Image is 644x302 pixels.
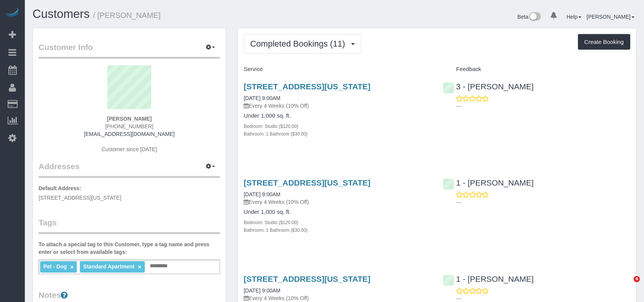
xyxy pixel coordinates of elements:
a: 3 - [PERSON_NAME] [443,82,534,91]
a: Customers [32,7,90,21]
a: Help [566,14,581,20]
strong: [PERSON_NAME] [107,116,152,122]
a: 1 - [PERSON_NAME] [443,275,534,283]
span: [PHONE_NUMBER] [105,123,153,129]
span: Completed Bookings (11) [250,39,349,48]
p: --- [456,199,630,206]
legend: Customer Info [39,42,220,59]
h4: Feedback [443,66,630,73]
button: Create Booking [578,34,630,50]
p: --- [456,102,630,110]
span: Pet - Dog [43,263,66,270]
a: [EMAIL_ADDRESS][DOMAIN_NAME] [84,131,175,137]
span: 4 [634,276,640,282]
iframe: Intercom live chat [618,276,636,294]
a: × [70,264,74,270]
small: / [PERSON_NAME] [93,11,161,19]
small: Bathroom: 1 Bathroom ($30.00) [244,131,307,137]
button: Completed Bookings (11) [244,34,361,53]
p: Every 4 Weeks (10% Off) [244,102,431,110]
a: 1 - [PERSON_NAME] [443,178,534,187]
p: Every 4 Weeks (10% Off) [244,198,431,206]
a: × [138,264,141,270]
small: Bedroom: Studio ($120.00) [244,124,298,129]
a: [STREET_ADDRESS][US_STATE] [244,178,371,187]
small: Bedroom: Studio ($120.00) [244,220,298,225]
span: Standard Apartment [83,263,134,270]
a: [DATE] 9:00AM [244,95,280,101]
img: New interface [528,12,541,22]
a: [DATE] 9:00AM [244,191,280,197]
a: [PERSON_NAME] [587,14,634,20]
label: To attach a special tag to this Customer, type a tag name and press enter or select from availabl... [39,241,220,256]
h4: Under 1,000 sq. ft. [244,113,431,119]
a: Beta [518,14,541,20]
h4: Service [244,66,431,73]
img: Automaid Logo [5,8,20,18]
legend: Tags [39,217,220,234]
a: [STREET_ADDRESS][US_STATE] [244,275,371,283]
p: Every 4 Weeks (10% Off) [244,294,431,302]
h4: Under 1,000 sq. ft. [244,209,431,215]
label: Default Address: [39,184,81,192]
a: [STREET_ADDRESS][US_STATE] [244,82,371,91]
span: Customer since [DATE] [102,146,157,152]
span: [STREET_ADDRESS][US_STATE] [39,195,121,201]
small: Bathroom: 1 Bathroom ($30.00) [244,228,307,233]
a: [DATE] 9:00AM [244,287,280,294]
